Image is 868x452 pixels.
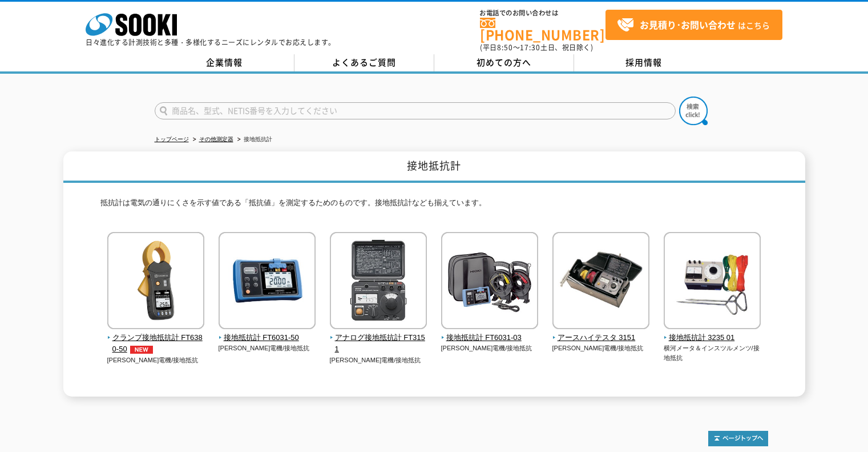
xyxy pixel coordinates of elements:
[574,54,714,71] a: 採用情報
[552,332,650,344] span: アースハイテスタ 3151
[552,343,650,353] p: [PERSON_NAME]電機/接地抵抗
[664,343,761,362] p: 横河メータ＆インスツルメンツ/接地抵抗
[605,10,782,40] a: お見積り･お問い合わせはこちら
[664,332,761,344] span: 接地抵抗計 3235 01
[219,232,316,332] img: 接地抵抗計 FT6031-50
[107,332,205,356] span: クランプ接地抵抗計 FT6380-50
[441,321,539,344] a: 接地抵抗計 FT6031-03
[617,17,770,34] span: はこちら
[219,343,316,353] p: [PERSON_NAME]電機/接地抵抗
[219,332,316,344] span: 接地抵抗計 FT6031-50
[679,97,708,125] img: btn_search.png
[330,332,427,356] span: アナログ接地抵抗計 FT3151
[330,321,427,355] a: アナログ接地抵抗計 FT3151
[63,151,805,183] h1: 接地抵抗計
[480,10,605,17] span: お電話でのお問い合わせは
[107,355,205,365] p: [PERSON_NAME]電機/接地抵抗
[552,321,650,344] a: アースハイテスタ 3151
[86,39,336,46] p: 日々進化する計測技術と多種・多様化するニーズにレンタルでお応えします。
[219,321,316,344] a: 接地抵抗計 FT6031-50
[330,232,427,332] img: アナログ接地抵抗計 FT3151
[480,18,605,41] a: [PHONE_NUMBER]
[441,343,539,353] p: [PERSON_NAME]電機/接地抵抗
[434,54,574,71] a: 初めての方へ
[497,42,513,53] span: 8:50
[107,321,205,355] a: クランプ接地抵抗計 FT6380-50NEW
[664,232,761,332] img: 接地抵抗計 3235 01
[552,232,649,332] img: アースハイテスタ 3151
[127,346,156,354] img: NEW
[477,56,531,69] span: 初めての方へ
[480,42,593,53] span: (平日 ～ 土日、祝日除く)
[155,54,294,71] a: 企業情報
[235,134,272,146] li: 接地抵抗計
[708,431,768,446] img: トップページへ
[441,332,539,344] span: 接地抵抗計 FT6031-03
[520,42,540,53] span: 17:30
[155,136,189,142] a: トップページ
[155,102,676,119] input: 商品名、型式、NETIS番号を入力してください
[441,232,538,332] img: 接地抵抗計 FT6031-03
[640,18,736,31] strong: お見積り･お問い合わせ
[107,232,204,332] img: クランプ接地抵抗計 FT6380-50
[100,197,768,215] p: 抵抗計は電気の通りにくさを示す値である「抵抗値」を測定するためのものです。接地抵抗計なども揃えています。
[294,54,434,71] a: よくあるご質問
[664,321,761,344] a: 接地抵抗計 3235 01
[330,355,427,365] p: [PERSON_NAME]電機/接地抵抗
[199,136,233,142] a: その他測定器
